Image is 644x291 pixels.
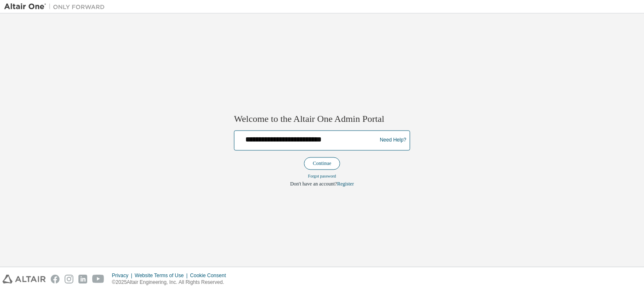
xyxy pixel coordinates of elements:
[112,272,135,279] div: Privacy
[380,140,406,141] a: Need Help?
[4,3,109,11] img: Altair One
[308,174,336,178] a: Forgot password
[78,275,87,283] img: linkedin.svg
[304,157,340,170] button: Continue
[51,275,60,283] img: facebook.svg
[65,275,73,283] img: instagram.svg
[290,181,337,187] span: Don't have an account?
[135,272,190,279] div: Website Terms of Use
[3,275,46,283] img: altair_logo.svg
[337,181,354,187] a: Register
[112,279,231,286] p: © 2025 Altair Engineering, Inc. All Rights Reserved.
[190,272,231,279] div: Cookie Consent
[234,113,410,125] h2: Welcome to the Altair One Admin Portal
[92,275,104,283] img: youtube.svg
